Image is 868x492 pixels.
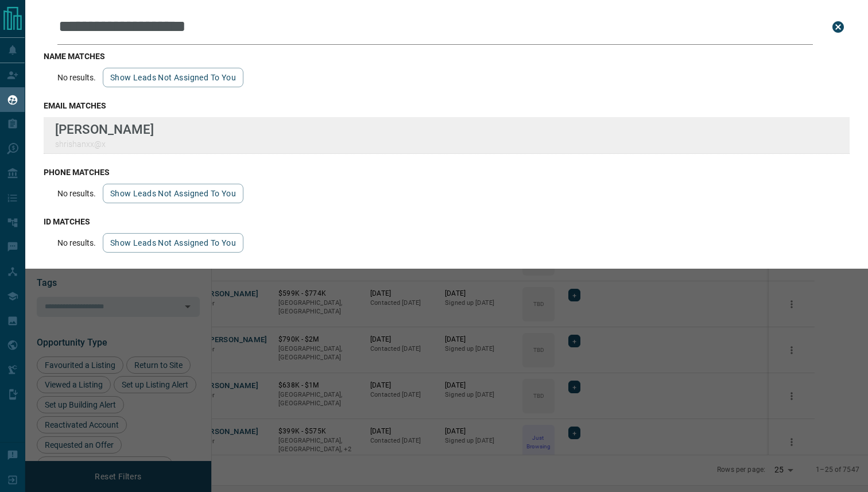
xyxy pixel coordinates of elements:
[827,16,850,38] button: close search bar
[57,73,96,82] p: No results.
[44,217,850,226] h3: id matches
[44,168,850,177] h3: phone matches
[103,68,243,87] button: show leads not assigned to you
[55,140,154,149] p: shrishanxx@x
[57,238,96,247] p: No results.
[57,189,96,198] p: No results.
[44,101,850,110] h3: email matches
[44,52,850,61] h3: name matches
[55,122,154,137] p: [PERSON_NAME]
[103,233,243,253] button: show leads not assigned to you
[103,184,243,203] button: show leads not assigned to you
